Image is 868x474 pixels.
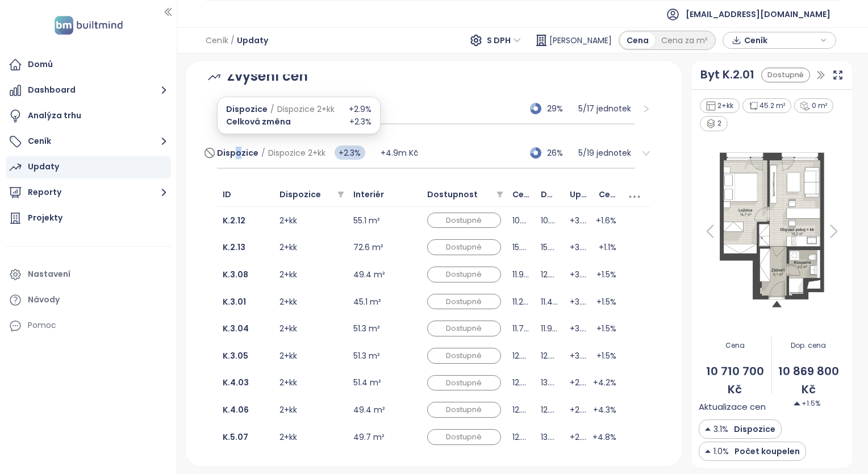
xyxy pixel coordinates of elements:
[279,189,321,200] span: Dispozice
[274,207,348,234] td: 2+kk
[700,66,754,84] a: Byt K.2.01
[274,315,348,342] td: 2+kk
[564,261,593,288] td: +3.1%
[349,103,372,115] span: +2.9%
[274,288,348,315] td: 2+kk
[348,207,422,234] td: 55.1 m²
[794,98,833,114] div: 0 m²
[578,102,635,115] p: 5 / 17 jednotek
[655,32,714,48] div: Cena za m²
[223,269,248,280] b: K.3.08
[28,267,70,281] div: Nastavení
[772,340,845,351] span: Dop. cena
[28,57,53,72] div: Domů
[348,396,422,423] td: 49.4 m²
[223,296,246,307] a: K.3.01
[742,98,792,114] div: 45.2 m²
[507,423,536,451] td: 12.4m Kč
[686,1,831,28] span: [EMAIL_ADDRESS][DOMAIN_NAME]
[223,350,248,361] b: K.3.05
[507,288,536,315] td: 11.2m Kč
[223,242,245,253] a: K.2.13
[596,268,616,281] span: +1.5%
[227,65,308,87] span: Zvýšení cen
[744,32,817,49] span: Ceník
[223,431,248,443] b: K.5.07
[348,315,422,342] td: 51.3 m²
[223,323,249,334] a: K.3.04
[713,445,729,458] span: 1.0%
[564,288,593,315] td: +3.1%
[28,211,62,225] div: Projekty
[223,377,249,388] a: K.4.03
[427,189,478,200] span: Dostupnost
[705,445,711,458] img: Decrease
[348,423,422,451] td: 49.7 m²
[596,296,616,308] span: +1.5%
[564,207,593,234] td: +3.0%
[535,261,564,288] td: 12.0m Kč
[620,32,655,48] div: Cena
[535,369,564,397] td: 13.3m Kč
[700,116,728,131] div: 2
[223,404,249,415] a: K.4.06
[794,398,820,409] span: +1.5%
[596,214,616,227] span: +1.6%
[6,53,171,76] a: Domů
[223,215,245,226] a: K.2.12
[700,98,740,114] div: 2+kk
[592,431,616,443] span: +4.8%
[547,102,572,115] span: 29%
[699,400,766,414] span: Aktualizace cen
[427,294,501,310] div: Dostupné
[564,423,593,451] td: +2.4%
[427,402,501,418] div: Dostupné
[427,375,501,391] div: Dostupné
[731,423,775,435] span: Dispozice
[274,234,348,261] td: 2+kk
[231,30,235,51] span: /
[599,189,652,200] span: Celk. update
[28,160,59,174] div: Updaty
[535,288,564,315] td: 11.4m Kč
[535,342,564,369] td: 12.6m Kč
[535,234,564,261] td: 15.5m Kč
[348,261,422,288] td: 49.4 m²
[427,239,501,255] div: Dostupné
[642,105,650,113] span: right
[642,149,650,157] span: right
[28,109,81,123] div: Analýza trhu
[381,147,418,159] span: +4.9m Kč
[564,234,593,261] td: +3.1%
[699,363,771,398] span: 10 710 700 Kč
[535,396,564,423] td: 12.7m Kč
[237,30,268,51] span: Updaty
[699,340,771,351] span: Cena
[729,32,830,49] div: button
[507,396,536,423] td: 12.2m Kč
[549,30,612,51] span: [PERSON_NAME]
[713,423,728,435] span: 3.1%
[593,376,616,389] span: +4.2%
[507,315,536,342] td: 11.7m Kč
[599,241,616,253] span: +1.1%
[274,342,348,369] td: 2+kk
[274,369,348,397] td: 2+kk
[578,147,635,159] p: 5 / 19 jednotek
[348,234,422,261] td: 72.6 m²
[593,404,616,416] span: +4.3%
[427,267,501,282] div: Dostupné
[353,189,384,200] span: Interiér
[6,156,171,178] a: Updaty
[274,423,348,451] td: 2+kk
[206,30,228,51] span: Ceník
[223,188,268,201] span: ID
[705,423,711,435] img: Decrease
[535,423,564,451] td: 13.0m Kč
[6,207,171,230] a: Projekty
